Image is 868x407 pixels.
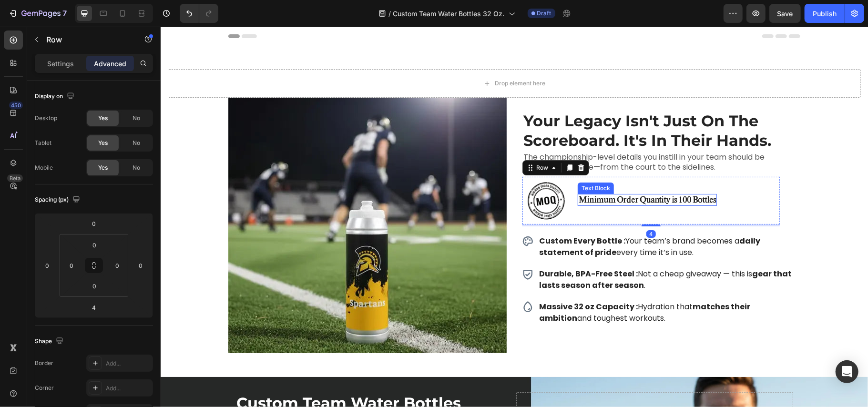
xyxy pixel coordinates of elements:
span: Save [777,10,793,18]
p: Advanced [94,59,126,69]
div: Add... [106,359,151,368]
div: Desktop [35,114,57,122]
div: Row [374,137,389,145]
input: 0 [133,258,148,273]
div: Open Intercom Messenger [836,360,858,383]
button: 7 [4,4,71,23]
input: 4 [84,300,103,315]
span: Yes [98,139,108,147]
span: / [389,9,391,19]
input: 0px [64,258,79,273]
div: Border [35,359,53,367]
div: 450 [9,102,23,109]
strong: Durable, BPA-Free Steel : [378,242,477,253]
strong: Custom Every Bottle : [378,209,465,220]
button: Publish [805,4,845,23]
iframe: Design area [161,27,868,407]
span: Custom Team Water Bottles 32 Oz. [393,9,505,19]
div: Tablet [35,139,51,147]
img: Hoopsking 32oz custom team water bottle with logo [68,71,346,326]
p: Your team’s brand becomes a every time it’s in use. [378,209,638,232]
strong: matches their ambition [378,275,590,297]
div: Corner [35,384,54,392]
strong: Massive 32 oz Capacity : [378,275,477,285]
input: 0px [85,238,104,252]
strong: gear that lasts season after season [378,242,631,264]
p: Not a cheap giveaway — this is . [378,242,638,265]
img: gempages_517222236088697638-8b843494-49c5-4d64-b78e-7fe19d5d39c9.png [362,150,409,198]
div: Add... [106,384,151,393]
div: Mobile [35,163,53,172]
p: The championship-level details you instill in your team should be visible everywhere—from the cou... [363,126,618,146]
div: 4 [486,203,495,211]
div: Undo/Redo [180,4,218,23]
div: Publish [813,9,837,19]
p: Hydration that and toughest workouts. [378,275,638,297]
p: Row [46,34,127,45]
span: No [133,139,140,147]
input: 0 [40,258,54,273]
span: No [133,163,140,172]
div: Spacing (px) [35,193,82,206]
input: 0px [110,258,124,273]
button: Save [769,4,801,23]
p: Settings [47,59,74,69]
div: Shape [35,335,65,348]
span: Draft [537,9,551,18]
input: 0 [84,216,103,231]
div: Drop element here [334,53,385,61]
h2: Your Legacy Isn't Just On The Scoreboard. It's In Their Hands. [362,83,619,125]
p: 7 [62,8,67,19]
div: Text Block [419,157,451,166]
p: Minimum Order Quantity is 100 Bottles [418,168,555,178]
input: 0px [85,279,104,293]
div: Display on [35,90,76,103]
div: Beta [7,174,23,182]
span: Yes [98,163,108,172]
div: Rich Text Editor. Editing area: main [417,167,556,179]
strong: daily statement of pride [378,209,600,231]
span: Yes [98,114,108,122]
span: No [133,114,140,122]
